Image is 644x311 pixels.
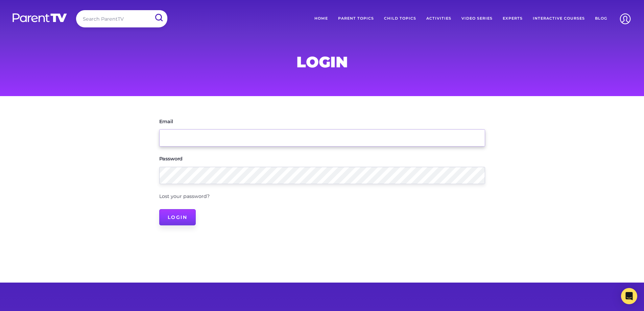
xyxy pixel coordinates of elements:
div: Open Intercom Messenger [621,288,637,304]
a: Child Topics [379,10,421,27]
input: Login [159,209,196,225]
a: Blog [590,10,612,27]
a: Home [309,10,333,27]
img: Account [617,10,634,27]
a: Lost your password? [159,193,210,199]
a: Video Series [456,10,498,27]
a: Experts [498,10,528,27]
a: Activities [421,10,456,27]
a: Interactive Courses [528,10,590,27]
label: Password [159,156,183,161]
input: Submit [150,10,167,25]
a: Parent Topics [333,10,379,27]
label: Email [159,119,173,124]
img: parenttv-logo-white.4c85aaf.svg [12,13,68,23]
h1: Login [159,55,485,69]
input: Search ParentTV [76,10,167,27]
